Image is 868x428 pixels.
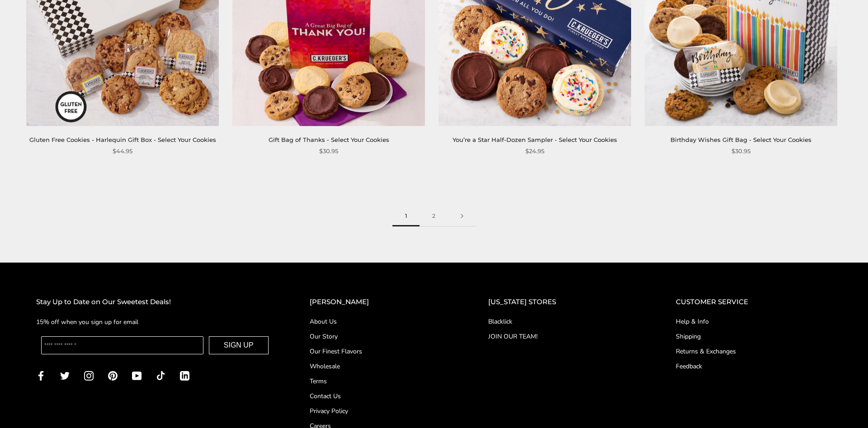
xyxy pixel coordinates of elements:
a: 2 [420,206,448,226]
a: Our Story [310,332,453,341]
a: Returns & Exchanges [676,347,832,356]
iframe: Sign Up via Text for Offers [7,394,94,421]
span: 1 [392,206,420,226]
a: Wholesale [310,362,453,371]
span: $44.95 [113,146,132,156]
h2: [PERSON_NAME] [310,296,453,308]
a: LinkedIn [180,370,189,381]
h2: [US_STATE] STORES [488,296,640,308]
a: Facebook [36,370,46,381]
a: YouTube [132,370,142,381]
a: Contact Us [310,391,453,401]
button: SIGN UP [209,336,269,354]
a: Privacy Policy [310,406,453,416]
a: Feedback [676,362,832,371]
a: You’re a Star Half-Dozen Sampler - Select Your Cookies [453,136,617,143]
span: $30.95 [731,146,750,156]
a: Help & Info [676,317,832,326]
a: Next page [448,206,476,226]
a: Terms [310,376,453,386]
a: Gluten Free Cookies - Harlequin Gift Box - Select Your Cookies [29,136,216,143]
a: Gift Bag of Thanks - Select Your Cookies [269,136,389,143]
h2: Stay Up to Date on Our Sweetest Deals! [36,296,274,308]
input: Enter your email [41,336,203,354]
a: About Us [310,317,453,326]
span: $30.95 [319,146,338,156]
a: Blacklick [488,317,640,326]
a: Instagram [84,370,94,381]
h2: CUSTOMER SERVICE [676,296,832,308]
a: Twitter [60,370,70,381]
p: 15% off when you sign up for email [36,317,274,327]
a: Birthday Wishes Gift Bag - Select Your Cookies [670,136,811,143]
a: Shipping [676,332,832,341]
a: Pinterest [108,370,118,381]
a: TikTok [156,370,165,381]
a: JOIN OUR TEAM! [488,332,640,341]
span: $24.95 [525,146,544,156]
a: Our Finest Flavors [310,347,453,356]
